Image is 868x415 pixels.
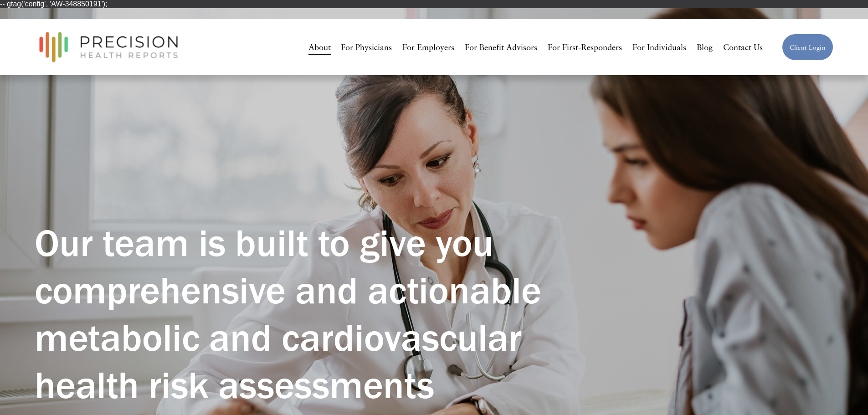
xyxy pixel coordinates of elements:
[35,28,182,67] img: Precision Health Reports
[341,39,392,56] a: For Physicians
[697,39,713,56] a: Blog
[723,39,763,56] a: Contact Us
[465,39,537,56] a: For Benefit Advisors
[632,39,686,56] a: For Individuals
[308,39,331,56] a: About
[35,219,633,409] h1: Our team is built to give you comprehensive and actionable metabolic and cardiovascular health ri...
[782,34,833,61] a: Client Login
[548,39,622,56] a: For First-Responders
[402,39,454,56] a: For Employers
